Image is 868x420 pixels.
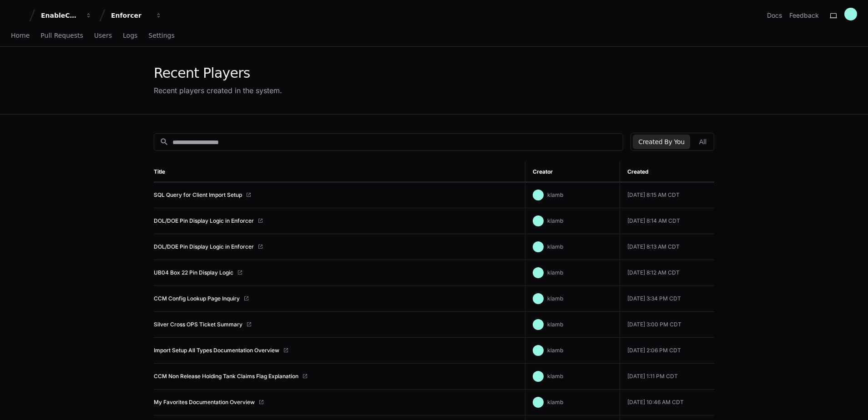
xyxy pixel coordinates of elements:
[620,312,714,338] td: [DATE] 3:00 PM CDT
[694,135,712,149] button: All
[94,33,112,38] span: Users
[123,33,137,38] span: Logs
[148,25,174,46] a: Settings
[11,25,30,46] a: Home
[633,135,690,149] button: Created By You
[525,162,620,182] th: Creator
[620,364,714,390] td: [DATE] 1:11 PM CDT
[154,269,233,276] a: UB04 Box 22 Pin Display Logic
[40,33,83,38] span: Pull Requests
[154,162,525,182] th: Title
[547,347,563,354] span: klamb
[123,25,137,46] a: Logs
[620,260,714,286] td: [DATE] 8:12 AM CDT
[547,269,563,276] span: klamb
[547,399,563,405] span: klamb
[620,338,714,364] td: [DATE] 2:06 PM CDT
[154,399,255,406] a: My Favorites Documentation Overview
[620,182,714,208] td: [DATE] 8:15 AM CDT
[154,65,282,81] div: Recent Players
[547,321,563,328] span: klamb
[41,11,80,20] div: EnableComp
[160,137,169,146] mat-icon: search
[620,162,714,182] th: Created
[11,33,30,38] span: Home
[111,11,150,20] div: Enforcer
[154,321,242,328] a: Silver Cross OPS Ticket Summary
[547,217,563,224] span: klamb
[154,217,254,225] a: DOL/DOE Pin Display Logic in Enforcer
[547,373,563,380] span: klamb
[37,7,96,24] button: EnableComp
[154,85,282,96] div: Recent players created in the system.
[547,295,563,302] span: klamb
[154,243,254,250] a: DOL/DOE Pin Display Logic in Enforcer
[547,243,563,250] span: klamb
[154,373,298,380] a: CCM Non Release Holding Tank Claims Flag Explanation
[94,25,112,46] a: Users
[620,286,714,312] td: [DATE] 3:34 PM CDT
[620,208,714,234] td: [DATE] 8:14 AM CDT
[154,347,279,354] a: Import Setup All Types Documentation Overview
[620,390,714,415] td: [DATE] 10:46 AM CDT
[620,234,714,260] td: [DATE] 8:13 AM CDT
[154,191,242,199] a: SQL Query for Client Import Setup
[40,25,83,46] a: Pull Requests
[789,11,819,20] button: Feedback
[154,295,240,302] a: CCM Config Lookup Page Inquiry
[767,11,782,20] a: Docs
[107,7,166,24] button: Enforcer
[148,33,174,38] span: Settings
[547,191,563,198] span: klamb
